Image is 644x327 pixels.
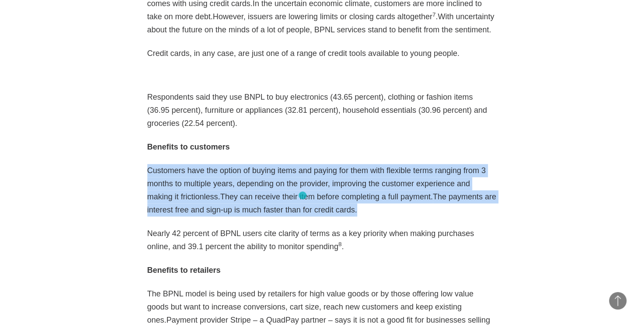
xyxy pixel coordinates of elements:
[435,12,438,21] ya-tr-span: .
[432,11,436,18] ya-tr-span: 7
[220,192,433,201] ya-tr-span: They can receive their item before completing a full payment.
[341,242,344,251] ya-tr-span: .
[147,289,473,324] ya-tr-span: The BPNL model is being used by retailers for high value goods or by those offering low value goo...
[147,49,460,58] ya-tr-span: Credit cards, in any case, are just one of a range of credit tools available to young people.
[147,266,221,275] ya-tr-span: Benefits to retailers
[147,229,474,251] ya-tr-span: Nearly 42 percent of BPNL users cite clarity of terms as a key priority when making purchases onl...
[338,241,342,247] ya-tr-span: 8
[147,93,487,128] ya-tr-span: Respondents said they use BNPL to buy electronics (43.65 percent), clothing or fashion items (36....
[147,166,486,201] ya-tr-span: Customers have the option of buying items and paying for them with flexible terms ranging from 3 ...
[147,143,230,151] ya-tr-span: Benefits to customers
[213,12,432,21] ya-tr-span: However, issuers are lowering limits or closing cards altogether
